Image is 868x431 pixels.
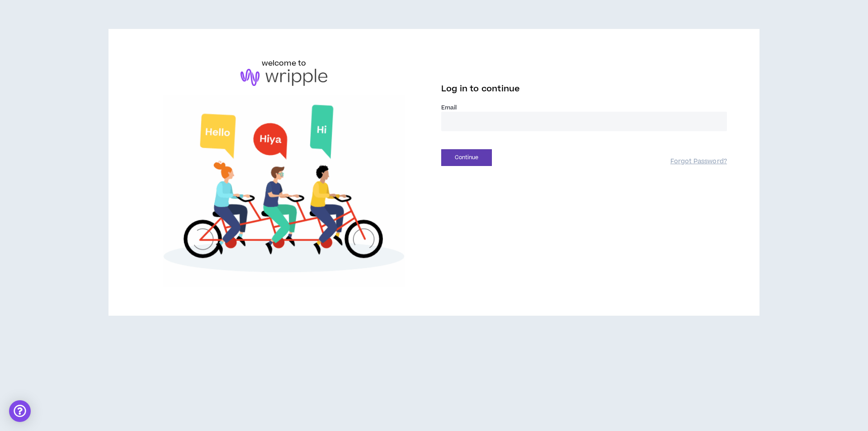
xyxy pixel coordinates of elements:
a: Forgot Password? [670,157,727,166]
img: logo-brand.png [241,69,327,86]
h6: welcome to [262,58,307,69]
span: Log in to continue [441,83,520,95]
div: Open Intercom Messenger [9,400,31,422]
img: Welcome to Wripple [141,95,427,287]
button: Continue [441,149,492,166]
label: Email [441,104,727,112]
